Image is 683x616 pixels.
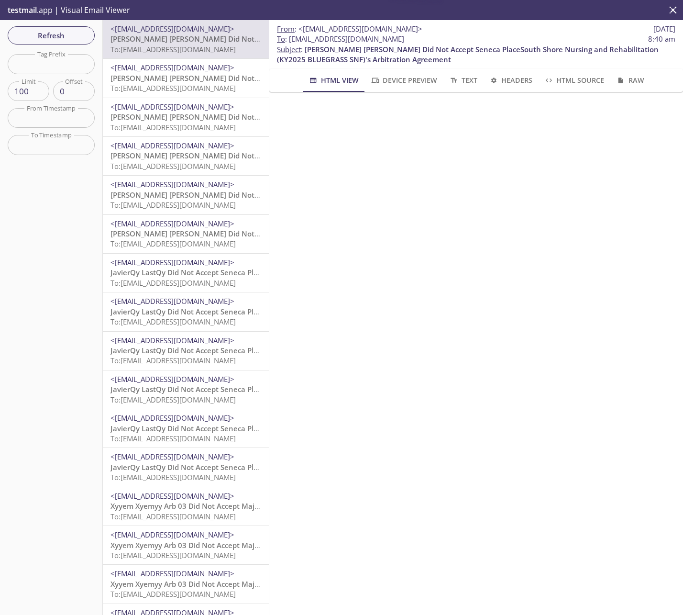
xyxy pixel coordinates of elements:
[110,34,640,44] span: [PERSON_NAME] [PERSON_NAME] Did Not Accept Seneca PlaceSouth Shore Nursing and Rehabilitation (KY...
[103,526,269,564] div: <[EMAIL_ADDRESS][DOMAIN_NAME]>Xyyem Xyemyy Arb 03 Did Not Accept Majestic Care of [GEOGRAPHIC_DAT...
[110,151,640,160] span: [PERSON_NAME] [PERSON_NAME] Did Not Accept Seneca PlaceSouth Shore Nursing and Rehabilitation (KY...
[110,268,580,277] span: JavierQy LastQy Did Not Accept Seneca PlaceSouth Shore Nursing and Rehabilitation (KY2025 BLUEGRA...
[103,215,269,253] div: <[EMAIL_ADDRESS][DOMAIN_NAME]>[PERSON_NAME] [PERSON_NAME] Did Not Accept Seneca PlaceSouth Shore ...
[110,63,234,72] span: <[EMAIL_ADDRESS][DOMAIN_NAME]>
[110,550,236,560] span: To: [EMAIL_ADDRESS][DOMAIN_NAME]
[110,512,236,521] span: To: [EMAIL_ADDRESS][DOMAIN_NAME]
[277,24,422,34] span: :
[103,409,269,448] div: <[EMAIL_ADDRESS][DOMAIN_NAME]>JavierQy LastQy Did Not Accept Seneca PlaceSouth Shore Nursing and ...
[277,45,301,54] span: Subject
[110,200,236,210] span: To: [EMAIL_ADDRESS][DOMAIN_NAME]
[110,579,527,589] span: Xyyem Xyemyy Arb 03 Did Not Accept Majestic Care of [GEOGRAPHIC_DATA] (OH2025 MAJESTIC)'s Arbitra...
[110,317,236,326] span: To: [EMAIL_ADDRESS][DOMAIN_NAME]
[277,34,675,65] p: :
[103,137,269,175] div: <[EMAIL_ADDRESS][DOMAIN_NAME]>[PERSON_NAME] [PERSON_NAME] Did Not Accept Seneca PlaceSouth Shore ...
[110,278,236,288] span: To: [EMAIL_ADDRESS][DOMAIN_NAME]
[110,179,234,189] span: <[EMAIL_ADDRESS][DOMAIN_NAME]>
[110,73,640,83] span: [PERSON_NAME] [PERSON_NAME] Did Not Accept Seneca PlaceSouth Shore Nursing and Rehabilitation (KY...
[653,24,675,34] span: [DATE]
[110,491,234,501] span: <[EMAIL_ADDRESS][DOMAIN_NAME]>
[103,176,269,214] div: <[EMAIL_ADDRESS][DOMAIN_NAME]>[PERSON_NAME] [PERSON_NAME] Did Not Accept Seneca PlaceSouth Shore ...
[110,123,236,132] span: To: [EMAIL_ADDRESS][DOMAIN_NAME]
[110,384,580,394] span: JavierQy LastQy Did Not Accept Seneca PlaceSouth Shore Nursing and Rehabilitation (KY2025 BLUEGRA...
[110,374,234,384] span: <[EMAIL_ADDRESS][DOMAIN_NAME]>
[110,239,236,248] span: To: [EMAIL_ADDRESS][DOMAIN_NAME]
[277,24,295,34] span: From
[103,448,269,486] div: <[EMAIL_ADDRESS][DOMAIN_NAME]>JavierQy LastQy Did Not Accept Seneca PlaceSouth Shore Nursing and ...
[110,141,234,150] span: <[EMAIL_ADDRESS][DOMAIN_NAME]>
[449,74,477,86] span: Text
[103,487,269,526] div: <[EMAIL_ADDRESS][DOMAIN_NAME]>Xyyem Xyemyy Arb 03 Did Not Accept Majestic Care of [GEOGRAPHIC_DAT...
[277,34,285,44] span: To
[110,589,236,599] span: To: [EMAIL_ADDRESS][DOMAIN_NAME]
[110,102,234,112] span: <[EMAIL_ADDRESS][DOMAIN_NAME]>
[103,98,269,136] div: <[EMAIL_ADDRESS][DOMAIN_NAME]>[PERSON_NAME] [PERSON_NAME] Did Not Accept Seneca PlaceSouth Shore ...
[103,20,269,58] div: <[EMAIL_ADDRESS][DOMAIN_NAME]>[PERSON_NAME] [PERSON_NAME] Did Not Accept Seneca PlaceSouth Shore ...
[110,83,236,93] span: To: [EMAIL_ADDRESS][DOMAIN_NAME]
[648,34,675,44] span: 8:40 am
[110,540,527,550] span: Xyyem Xyemyy Arb 03 Did Not Accept Majestic Care of [GEOGRAPHIC_DATA] (OH2025 MAJESTIC)'s Arbitra...
[110,45,236,54] span: To: [EMAIL_ADDRESS][DOMAIN_NAME]
[110,395,236,404] span: To: [EMAIL_ADDRESS][DOMAIN_NAME]
[110,296,234,306] span: <[EMAIL_ADDRESS][DOMAIN_NAME]>
[110,336,234,345] span: <[EMAIL_ADDRESS][DOMAIN_NAME]>
[110,307,580,316] span: JavierQy LastQy Did Not Accept Seneca PlaceSouth Shore Nursing and Rehabilitation (KY2025 BLUEGRA...
[110,161,236,171] span: To: [EMAIL_ADDRESS][DOMAIN_NAME]
[308,74,358,86] span: HTML View
[298,24,422,34] span: <[EMAIL_ADDRESS][DOMAIN_NAME]>
[103,59,269,97] div: <[EMAIL_ADDRESS][DOMAIN_NAME]>[PERSON_NAME] [PERSON_NAME] Did Not Accept Seneca PlaceSouth Shore ...
[110,190,640,200] span: [PERSON_NAME] [PERSON_NAME] Did Not Accept Seneca PlaceSouth Shore Nursing and Rehabilitation (KY...
[8,26,95,45] button: Refresh
[110,434,236,443] span: To: [EMAIL_ADDRESS][DOMAIN_NAME]
[103,565,269,603] div: <[EMAIL_ADDRESS][DOMAIN_NAME]>Xyyem Xyemyy Arb 03 Did Not Accept Majestic Care of [GEOGRAPHIC_DAT...
[110,462,580,472] span: JavierQy LastQy Did Not Accept Seneca PlaceSouth Shore Nursing and Rehabilitation (KY2025 BLUEGRA...
[110,356,236,365] span: To: [EMAIL_ADDRESS][DOMAIN_NAME]
[616,74,644,86] span: Raw
[110,112,640,122] span: [PERSON_NAME] [PERSON_NAME] Did Not Accept Seneca PlaceSouth Shore Nursing and Rehabilitation (KY...
[15,29,87,42] span: Refresh
[110,219,234,228] span: <[EMAIL_ADDRESS][DOMAIN_NAME]>
[110,24,234,34] span: <[EMAIL_ADDRESS][DOMAIN_NAME]>
[277,45,659,64] span: [PERSON_NAME] [PERSON_NAME] Did Not Accept Seneca PlaceSouth Shore Nursing and Rehabilitation (KY...
[8,5,37,15] span: testmail
[110,346,580,355] span: JavierQy LastQy Did Not Accept Seneca PlaceSouth Shore Nursing and Rehabilitation (KY2025 BLUEGRA...
[110,472,236,482] span: To: [EMAIL_ADDRESS][DOMAIN_NAME]
[110,569,234,578] span: <[EMAIL_ADDRESS][DOMAIN_NAME]>
[110,258,234,267] span: <[EMAIL_ADDRESS][DOMAIN_NAME]>
[110,452,234,461] span: <[EMAIL_ADDRESS][DOMAIN_NAME]>
[103,292,269,331] div: <[EMAIL_ADDRESS][DOMAIN_NAME]>JavierQy LastQy Did Not Accept Seneca PlaceSouth Shore Nursing and ...
[370,74,437,86] span: Device Preview
[110,501,527,511] span: Xyyem Xyemyy Arb 03 Did Not Accept Majestic Care of [GEOGRAPHIC_DATA] (OH2025 MAJESTIC)'s Arbitra...
[277,34,404,44] span: : [EMAIL_ADDRESS][DOMAIN_NAME]
[103,370,269,409] div: <[EMAIL_ADDRESS][DOMAIN_NAME]>JavierQy LastQy Did Not Accept Seneca PlaceSouth Shore Nursing and ...
[110,424,580,433] span: JavierQy LastQy Did Not Accept Seneca PlaceSouth Shore Nursing and Rehabilitation (KY2025 BLUEGRA...
[489,74,532,86] span: Headers
[110,530,234,539] span: <[EMAIL_ADDRESS][DOMAIN_NAME]>
[110,413,234,423] span: <[EMAIL_ADDRESS][DOMAIN_NAME]>
[544,74,604,86] span: HTML Source
[103,254,269,292] div: <[EMAIL_ADDRESS][DOMAIN_NAME]>JavierQy LastQy Did Not Accept Seneca PlaceSouth Shore Nursing and ...
[103,332,269,370] div: <[EMAIL_ADDRESS][DOMAIN_NAME]>JavierQy LastQy Did Not Accept Seneca PlaceSouth Shore Nursing and ...
[110,229,640,238] span: [PERSON_NAME] [PERSON_NAME] Did Not Accept Seneca PlaceSouth Shore Nursing and Rehabilitation (KY...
